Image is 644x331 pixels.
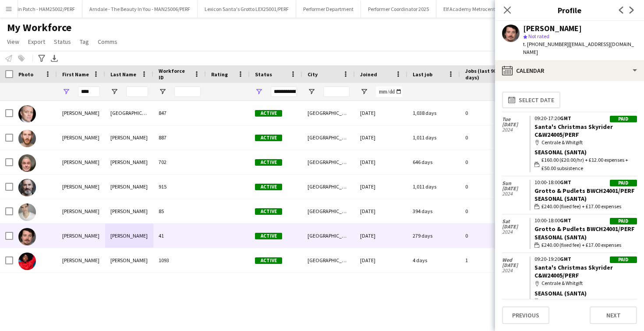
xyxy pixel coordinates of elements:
span: 2024 [502,229,529,235]
div: [DATE] [355,248,407,272]
div: Calendar [495,60,644,81]
span: Active [255,159,282,166]
div: Seasonal (Santa) [534,233,637,241]
input: Workforce ID Filter Input [174,86,201,97]
span: Photo [18,71,33,78]
div: [PERSON_NAME] [105,150,153,174]
span: £240.00 (fixed fee) + £17.00 expenses [541,241,621,249]
div: [DATE] [355,199,407,223]
div: [PERSON_NAME] [105,174,153,199]
button: Open Filter Menu [360,88,368,96]
span: Last Name [110,71,136,78]
span: [DATE] [502,224,529,229]
span: First Name [62,71,89,78]
span: [DATE] [502,122,529,127]
span: GMT [560,217,571,224]
span: £160.00 (£20.00/hr) + £12.00 expenses + £50.00 subsistence [541,156,637,172]
div: [PERSON_NAME] [105,248,153,272]
span: £200.00 (£20.00/hr) + £12.00 expenses [541,297,624,305]
button: Open Filter Menu [110,88,118,96]
img: Paul Cleveland [18,105,36,123]
a: Tag [76,36,92,47]
div: 1,011 days [407,174,460,199]
a: Comms [94,36,121,47]
div: [GEOGRAPHIC_DATA] [302,224,355,248]
button: Previous [502,306,549,324]
button: Next [590,306,637,324]
span: Active [255,208,282,215]
button: Open Filter Menu [308,88,315,96]
a: Santa's Christmas Skyrider C&W24005/PERF [534,123,613,139]
span: Active [255,184,282,190]
span: GMT [560,256,571,262]
span: | [EMAIL_ADDRESS][DOMAIN_NAME] [523,41,634,55]
div: 0 [460,125,517,149]
span: Active [255,257,282,264]
span: [DATE] [502,263,529,268]
div: Centrale & Whitgift [534,139,637,146]
div: [PERSON_NAME] [57,199,105,223]
div: 4 days [407,248,460,272]
span: £240.00 (fixed fee) + £17.00 expenses [541,203,621,210]
div: [PERSON_NAME] [57,125,105,149]
button: Arndale - The Beauty In You - MAN25006/PERF [82,0,198,18]
a: Status [50,36,74,47]
span: Sun [502,181,529,186]
span: Sat [502,219,529,224]
img: Paul Lawless [18,130,36,147]
div: 279 days [407,224,460,248]
div: 1 [460,248,517,272]
div: [DATE] [355,224,407,248]
span: Workforce ID [159,68,190,81]
span: Tue [502,117,529,122]
input: Joined Filter Input [376,86,402,97]
span: Active [255,233,282,239]
div: 646 days [407,150,460,174]
span: Export [28,38,45,46]
span: GMT [560,115,571,121]
span: 2024 [502,268,529,273]
div: [PERSON_NAME] [105,224,153,248]
div: [PERSON_NAME] [57,248,105,272]
span: Wed [502,257,529,263]
a: Grotto & Pudlets BWCH24001/PERF [534,225,635,233]
a: View [4,36,23,47]
span: View [7,38,19,46]
div: 10:00-18:00 [534,218,637,223]
div: 0 [460,150,517,174]
span: 2024 [502,127,529,132]
img: Paul Simcox [18,179,36,196]
div: [PERSON_NAME] [57,150,105,174]
div: [DATE] [355,174,407,199]
button: Performer Coordinator 2025 [361,0,436,18]
div: [GEOGRAPHIC_DATA] [105,101,153,125]
span: t. [PHONE_NUMBER] [523,41,569,47]
span: GMT [560,179,571,185]
div: [PERSON_NAME] [105,125,153,149]
div: 10:00-18:00 [534,180,637,185]
div: 85 [153,199,206,223]
span: City [308,71,318,78]
img: Paul Thompson [18,228,36,246]
span: Last job [413,71,432,78]
div: [PERSON_NAME] [523,25,582,32]
div: [GEOGRAPHIC_DATA] [302,199,355,223]
a: Santa's Christmas Skyrider C&W24005/PERF [534,263,613,279]
span: Joined [360,71,377,78]
a: Export [25,36,49,47]
div: Seasonal (Santa) [534,148,637,156]
div: 0 [460,101,517,125]
div: 1093 [153,248,206,272]
button: Open Filter Menu [62,88,70,96]
div: 09:20-19:20 [534,256,637,262]
div: 0 [460,174,517,199]
img: Paul Parkyn [18,154,36,172]
div: [GEOGRAPHIC_DATA] [302,101,355,125]
div: [PERSON_NAME] [57,174,105,199]
div: 1,011 days [407,125,460,149]
button: Open Filter Menu [255,88,263,96]
span: Not rated [528,33,549,39]
span: Active [255,135,282,141]
div: [GEOGRAPHIC_DATA] [302,150,355,174]
span: Status [255,71,272,78]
